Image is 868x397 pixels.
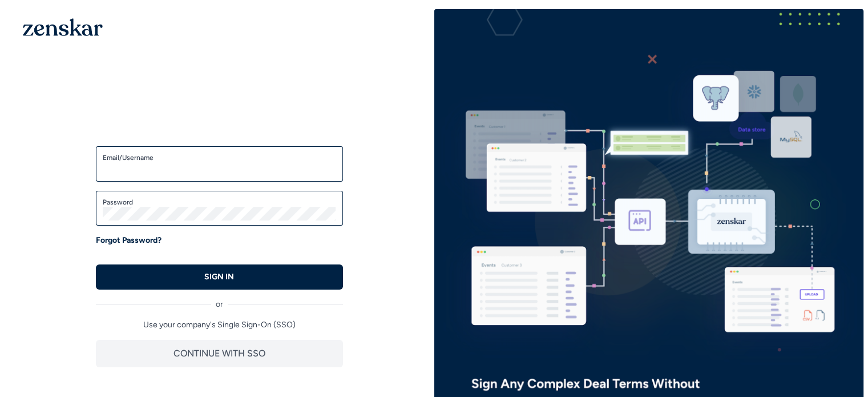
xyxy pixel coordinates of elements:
[96,340,343,367] button: CONTINUE WITH SSO
[103,153,336,162] label: Email/Username
[204,271,234,283] p: SIGN IN
[96,290,343,310] div: or
[96,264,343,290] button: SIGN IN
[96,319,343,331] p: Use your company's Single Sign-On (SSO)
[103,198,336,207] label: Password
[23,18,103,36] img: 1OGAJ2xQqyY4LXKgY66KYq0eOWRCkrZdAb3gUhuVAqdWPZE9SRJmCz+oDMSn4zDLXe31Ii730ItAGKgCKgCCgCikA4Av8PJUP...
[96,235,162,246] a: Forgot Password?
